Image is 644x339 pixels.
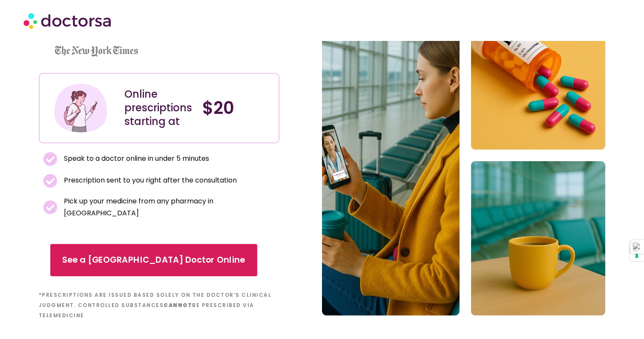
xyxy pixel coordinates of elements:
span: Speak to a doctor online in under 5 minutes [62,153,209,165]
button: Your consent preferences for tracking technologies [630,247,644,261]
span: See a [GEOGRAPHIC_DATA] Doctor Online [62,254,245,266]
h6: *Prescriptions are issued based solely on the doctor’s clinical judgment. Controlled substances b... [39,290,280,321]
div: Online prescriptions starting at [124,87,194,128]
a: See a [GEOGRAPHIC_DATA] Doctor Online [50,244,257,276]
span: Pick up your medicine from any pharmacy in [GEOGRAPHIC_DATA] [62,195,275,219]
h4: $20 [202,98,272,118]
img: Illustration depicting a young woman in a casual outfit, engaged with her smartphone. She has a p... [53,80,109,136]
span: Prescription sent to you right after the consultation [62,174,237,186]
b: cannot [164,301,192,309]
